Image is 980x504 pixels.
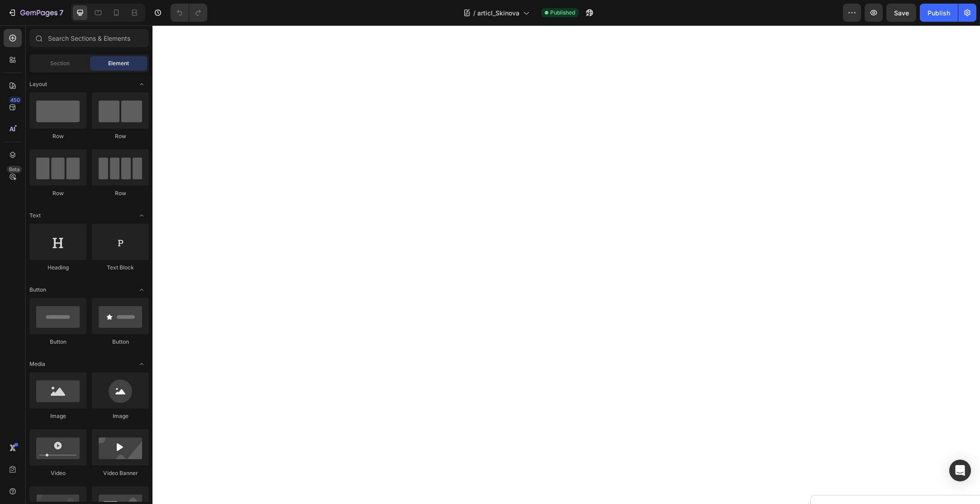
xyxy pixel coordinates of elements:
[29,264,86,272] div: Heading
[29,412,86,420] div: Image
[886,4,916,22] button: Save
[4,4,67,22] button: 7
[477,8,519,18] span: articl_Skinova
[134,77,149,91] span: Toggle open
[473,8,476,18] span: /
[92,469,149,477] div: Video Banner
[920,4,958,22] button: Publish
[29,338,86,346] div: Button
[29,286,46,294] span: Button
[949,460,971,481] div: Open Intercom Messenger
[50,59,70,67] span: Section
[894,9,909,17] span: Save
[550,9,575,17] span: Published
[134,357,149,371] span: Toggle open
[92,189,149,197] div: Row
[171,4,207,22] div: Undo/Redo
[29,132,86,140] div: Row
[59,7,63,18] p: 7
[29,29,149,47] input: Search Sections & Elements
[29,360,45,368] span: Media
[29,80,47,88] span: Layout
[29,211,41,220] span: Text
[152,25,980,504] iframe: Design area
[9,96,22,104] div: 450
[928,8,950,18] div: Publish
[92,264,149,272] div: Text Block
[29,189,86,197] div: Row
[92,338,149,346] div: Button
[92,132,149,140] div: Row
[134,208,149,223] span: Toggle open
[29,469,86,477] div: Video
[7,166,22,173] div: Beta
[134,283,149,297] span: Toggle open
[108,59,129,67] span: Element
[92,412,149,420] div: Image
